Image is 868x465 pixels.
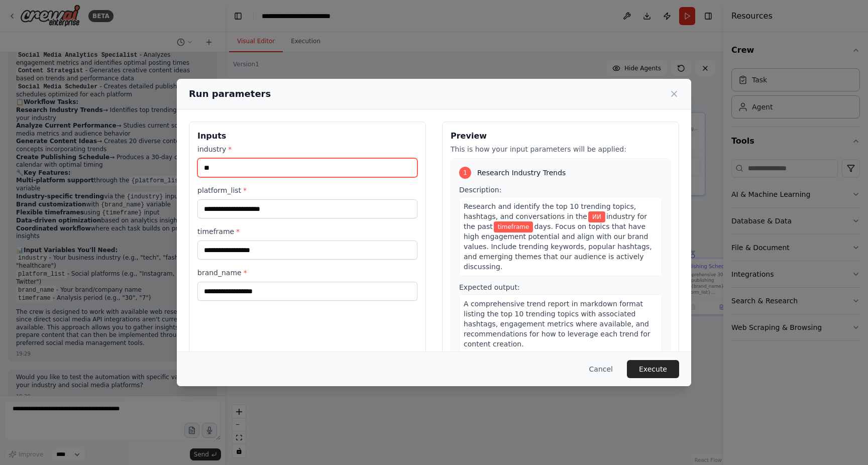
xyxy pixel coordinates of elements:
label: platform_list [197,185,417,195]
span: Research and identify the top 10 trending topics, hashtags, and conversations in the [464,202,636,220]
span: Description: [459,186,501,194]
label: timeframe [197,226,417,237]
span: Variable: industry [588,211,605,222]
div: 1 [459,167,471,179]
span: A comprehensive trend report in markdown format listing the top 10 trending topics with associate... [464,300,650,348]
span: days. Focus on topics that have high engagement potential and align with our brand values. Includ... [464,222,652,271]
span: Variable: timeframe [494,221,533,232]
h3: Inputs [197,130,417,142]
label: brand_name [197,268,417,278]
h2: Run parameters [189,87,271,101]
h3: Preview [451,130,671,142]
label: industry [197,144,417,154]
button: Cancel [581,360,621,378]
span: industry for the past [464,212,647,230]
button: Execute [627,360,679,378]
span: Expected output: [459,283,520,291]
span: Research Industry Trends [477,168,566,178]
p: This is how your input parameters will be applied: [451,144,671,154]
